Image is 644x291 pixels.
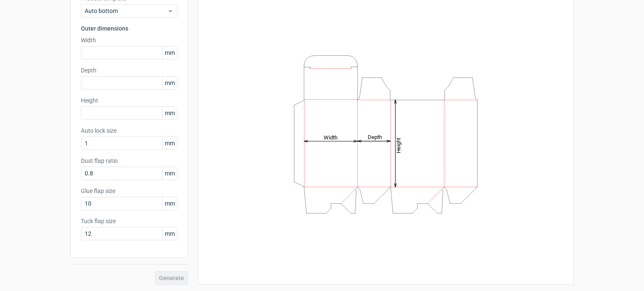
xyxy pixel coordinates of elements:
span: mm [162,107,177,119]
tspan: Width [324,134,338,140]
span: mm [162,137,177,149]
label: Tuck flap size [81,217,177,225]
label: Auto lock size [81,126,177,135]
label: Width [81,36,177,44]
label: Dust flap ratio [81,157,177,165]
tspan: Height [395,137,402,153]
h3: Outer dimensions [81,24,177,33]
span: mm [162,46,177,59]
span: mm [162,197,177,210]
span: mm [162,227,177,240]
span: mm [162,167,177,180]
label: Glue flap size [81,187,177,195]
tspan: Depth [368,134,382,140]
span: mm [162,77,177,89]
label: Depth [81,66,177,75]
label: Height [81,96,177,105]
span: Auto bottom [85,7,167,15]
